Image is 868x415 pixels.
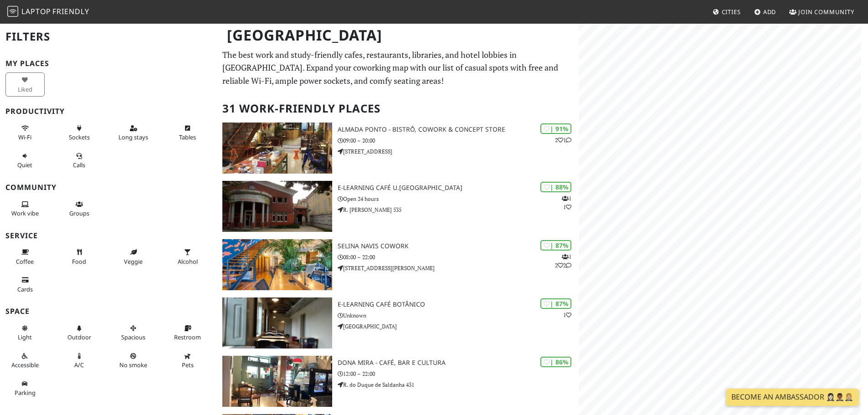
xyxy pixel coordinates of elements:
span: Join Community [798,8,854,16]
p: [STREET_ADDRESS][PERSON_NAME] [338,264,579,272]
button: Cards [5,272,45,297]
p: 08:00 – 22:00 [338,253,579,261]
a: E-learning Café Botânico | 87% 1 E-learning Café Botânico Unknown [GEOGRAPHIC_DATA] [217,297,579,348]
span: Laptop [21,6,51,16]
span: Add [763,8,776,16]
span: People working [11,209,39,217]
span: Veggie [124,257,143,266]
span: Cities [722,8,741,16]
h2: 31 Work-Friendly Places [222,95,573,123]
span: Work-friendly tables [179,133,196,141]
p: Unknown [338,311,579,320]
span: Long stays [118,133,148,141]
h3: Selina Navis CoWork [338,242,579,250]
button: Restroom [168,321,207,345]
span: Coffee [16,257,34,266]
h3: E-learning Café Botânico [338,301,579,308]
p: The best work and study-friendly cafes, restaurants, libraries, and hotel lobbies in [GEOGRAPHIC_... [222,48,573,87]
h2: Filters [5,23,211,51]
p: [GEOGRAPHIC_DATA] [338,322,579,331]
button: No smoke [114,348,153,373]
button: Quiet [5,149,45,173]
h3: My Places [5,59,211,68]
button: Coffee [5,245,45,269]
button: Alcohol [168,245,207,269]
p: R. do Duque de Saldanha 431 [338,380,579,389]
p: 09:00 – 20:00 [338,136,579,145]
p: 2 1 [555,136,571,144]
div: | 87% [540,240,571,251]
p: 12:00 – 22:00 [338,369,579,378]
button: Groups [60,197,99,221]
img: E-learning Café Botânico [222,297,332,348]
img: LaptopFriendly [7,6,18,17]
span: Stable Wi-Fi [18,133,31,141]
div: | 91% [540,123,571,134]
a: Cities [709,4,745,20]
span: Accessible [11,361,39,369]
p: 1 1 [562,194,571,211]
span: Power sockets [69,133,90,141]
span: Smoke free [119,361,147,369]
span: Spacious [121,333,145,341]
p: 1 2 2 [555,252,571,270]
span: Pet friendly [182,361,194,369]
button: Work vibe [5,197,45,221]
button: Outdoor [60,321,99,345]
span: Alcohol [178,257,198,266]
a: LaptopFriendly LaptopFriendly [7,4,89,20]
h3: Almada Ponto - Bistrô, Cowork & Concept Store [338,126,579,133]
span: Air conditioned [74,361,84,369]
span: Credit cards [17,285,33,293]
button: Light [5,321,45,345]
h3: Dona Mira - Café, Bar e Cultura [338,359,579,367]
img: Dona Mira - Café, Bar e Cultura [222,356,332,407]
a: Dona Mira - Café, Bar e Cultura | 86% Dona Mira - Café, Bar e Cultura 12:00 – 22:00 R. do Duque d... [217,356,579,407]
img: Selina Navis CoWork [222,239,332,290]
a: Add [750,4,780,20]
button: Tables [168,121,207,145]
div: | 87% [540,298,571,309]
button: Long stays [114,121,153,145]
span: Video/audio calls [73,161,85,169]
a: Almada Ponto - Bistrô, Cowork & Concept Store | 91% 21 Almada Ponto - Bistrô, Cowork & Concept St... [217,123,579,174]
img: Almada Ponto - Bistrô, Cowork & Concept Store [222,123,332,174]
button: Sockets [60,121,99,145]
p: [STREET_ADDRESS] [338,147,579,156]
h3: e-learning Café U.[GEOGRAPHIC_DATA] [338,184,579,192]
a: Selina Navis CoWork | 87% 122 Selina Navis CoWork 08:00 – 22:00 [STREET_ADDRESS][PERSON_NAME] [217,239,579,290]
span: Friendly [52,6,89,16]
div: | 88% [540,182,571,192]
span: Parking [15,389,36,397]
h3: Productivity [5,107,211,116]
button: Food [60,245,99,269]
button: Parking [5,376,45,400]
a: e-learning Café U.Porto | 88% 11 e-learning Café U.[GEOGRAPHIC_DATA] Open 24 hours R. [PERSON_NAM... [217,181,579,232]
span: Restroom [174,333,201,341]
h1: [GEOGRAPHIC_DATA] [220,23,577,48]
span: Quiet [17,161,32,169]
button: Veggie [114,245,153,269]
h3: Community [5,183,211,192]
span: Outdoor area [67,333,91,341]
p: Open 24 hours [338,195,579,203]
button: Spacious [114,321,153,345]
button: Calls [60,149,99,173]
a: Become an Ambassador 🤵🏻‍♀️🤵🏾‍♂️🤵🏼‍♀️ [726,389,859,406]
img: e-learning Café U.Porto [222,181,332,232]
a: Join Community [786,4,858,20]
button: A/C [60,348,99,373]
p: 1 [563,311,571,319]
button: Accessible [5,348,45,373]
button: Pets [168,348,207,373]
h3: Service [5,231,211,240]
span: Group tables [69,209,89,217]
span: Food [72,257,86,266]
h3: Space [5,307,211,316]
button: Wi-Fi [5,121,45,145]
div: | 86% [540,357,571,367]
p: R. [PERSON_NAME] 535 [338,205,579,214]
span: Natural light [18,333,32,341]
